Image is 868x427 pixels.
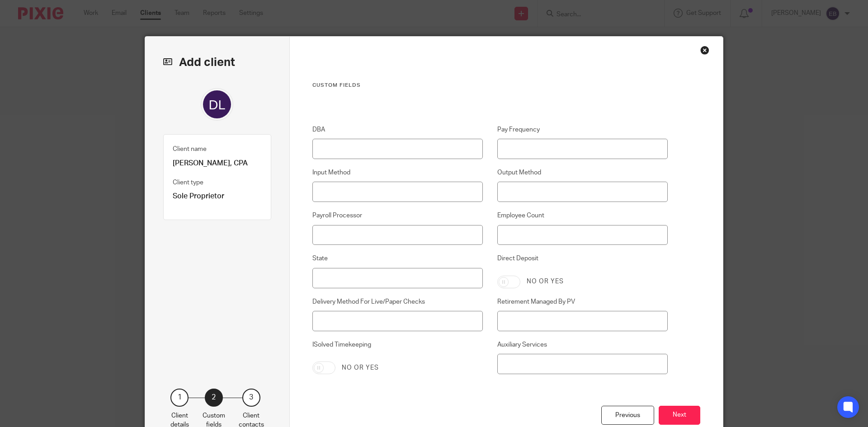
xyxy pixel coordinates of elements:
[312,82,668,89] h3: Custom fields
[173,192,262,201] p: Sole Proprietor
[312,254,483,263] label: State
[497,125,668,134] label: Pay Frequency
[201,88,233,121] img: svg%3E
[497,254,668,268] label: Direct Deposit
[242,389,260,407] div: 3
[342,363,379,372] label: No or yes
[170,389,189,407] div: 1
[497,168,668,177] label: Output Method
[312,297,483,306] label: Delivery Method For Live/Paper Checks
[312,211,483,220] label: Payroll Processor
[312,340,483,355] label: ISolved Timekeeping
[173,159,262,168] p: [PERSON_NAME], CPA
[205,389,223,407] div: 2
[497,340,668,349] label: Auxiliary Services
[497,211,668,220] label: Employee Count
[659,406,700,425] button: Next
[312,168,483,177] label: Input Method
[527,277,564,286] label: No or yes
[312,125,483,134] label: DBA
[497,297,668,306] label: Retirement Managed By PV
[173,145,207,154] label: Client name
[173,178,203,187] label: Client type
[601,406,654,425] div: Previous
[163,55,271,70] h2: Add client
[700,46,709,55] div: Close this dialog window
